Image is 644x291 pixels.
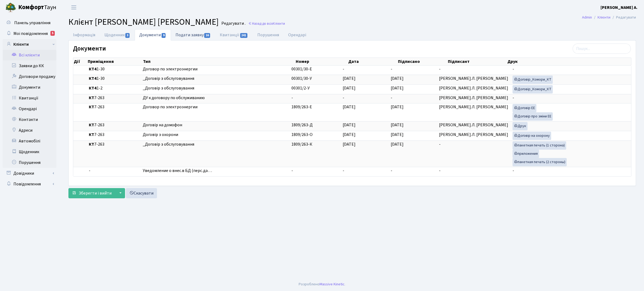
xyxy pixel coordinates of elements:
[3,157,56,168] a: Порушення
[391,141,404,147] span: [DATE]
[143,141,287,148] span: _Договір з обслуговування
[3,103,56,114] a: Орендарі
[513,104,536,112] a: Договір ЕЕ
[143,168,287,174] span: Уведомление о внес.в БД (перс.да…
[582,15,592,20] a: Admin
[291,76,312,81] span: 00301/30-У
[513,76,553,84] a: Договір_Комори_КТ
[3,71,56,82] a: Договори продажу
[89,104,94,110] b: КТ
[68,188,115,198] button: Зберегти і вийти
[220,21,246,26] small: Редагувати .
[439,141,441,147] span: -
[204,33,210,38] span: 16
[573,44,631,54] input: Пошук...
[3,179,56,189] a: Повідомлення
[89,132,138,138] span: 7-263
[343,132,356,138] span: [DATE]
[513,85,553,94] a: Договір_Комори_КТ
[162,33,166,38] span: 9
[14,20,50,26] span: Панель управління
[439,76,508,81] span: [PERSON_NAME].Л. [PERSON_NAME]
[439,66,441,72] span: -
[439,132,508,138] span: [PERSON_NAME].Л. [PERSON_NAME]
[73,45,106,53] label: Документи
[89,66,97,72] b: КТ4
[513,95,514,101] span: -
[343,104,356,110] span: [DATE]
[291,66,312,72] span: 00301/30-Е
[68,29,100,41] a: Інформація
[143,95,287,101] span: ДУ к договору по обслуживанию
[320,281,345,287] a: Massive Kinetic
[343,66,344,72] span: -
[513,150,539,158] a: приложения
[248,21,285,26] a: Назад до всіхКлієнти
[291,85,310,91] span: 00301/2-У
[3,136,56,146] a: Автомобілі
[391,85,404,91] span: [DATE]
[397,58,447,65] th: Підписано
[3,114,56,125] a: Контакти
[391,76,404,81] span: [DATE]
[143,122,287,128] span: Договір на домофон
[126,188,157,198] a: Скасувати
[391,95,392,101] span: -
[3,82,56,93] a: Документи
[291,141,312,147] span: 1809/263-К
[215,29,253,41] a: Квитанції
[143,76,287,82] span: _Договір з обслуговування
[284,29,311,41] a: Орендарі
[273,21,285,26] span: Клієнти
[439,122,508,128] span: [PERSON_NAME].Л. [PERSON_NAME]
[143,85,287,91] span: _Договір з обслуговування
[3,93,56,103] a: Квитанції
[348,58,397,65] th: Дата
[89,104,138,110] span: 7-263
[3,28,56,39] a: Мої повідомлення5
[18,3,44,12] b: Комфорт
[601,4,638,11] a: [PERSON_NAME] А.
[291,168,293,174] span: -
[513,132,551,140] a: Договір на охорону
[439,168,441,174] span: -
[391,168,392,174] span: -
[343,141,356,147] span: [DATE]
[5,2,16,13] img: logo.png
[89,122,94,128] b: КТ
[513,168,514,174] span: -
[3,60,56,71] a: Заявки до КК
[240,33,248,38] span: 241
[13,31,48,37] span: Мої повідомлення
[513,158,567,166] a: пакетная печать (2 стороны)
[343,122,356,128] span: [DATE]
[73,58,87,65] th: Дії
[135,29,171,41] a: Документи
[513,122,528,130] a: Друк
[391,132,404,138] span: [DATE]
[143,104,287,110] span: Договор по электроэнергии
[171,29,215,40] a: Подати заявку
[507,58,631,65] th: Друк
[89,95,94,101] b: КТ
[291,122,313,128] span: 1809/263-Д
[89,95,138,101] span: 7-263
[299,281,345,287] div: Розроблено .
[89,168,138,174] span: -
[89,66,138,72] span: 1-30
[142,58,295,65] th: Тип
[513,112,553,121] a: Договір про зміни ЕЕ
[87,58,142,65] th: Приміщення
[3,146,56,157] a: Щоденник
[391,122,404,128] span: [DATE]
[391,66,392,72] span: -
[610,15,636,20] li: Редагувати
[89,85,138,91] span: 1-2
[100,29,135,41] a: Щоденник
[89,85,97,91] b: КТ4
[3,50,56,60] a: Всі клієнти
[343,85,356,91] span: [DATE]
[3,168,56,179] a: Довідники
[67,3,80,12] button: Переключити навігацію
[574,12,644,23] nav: breadcrumb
